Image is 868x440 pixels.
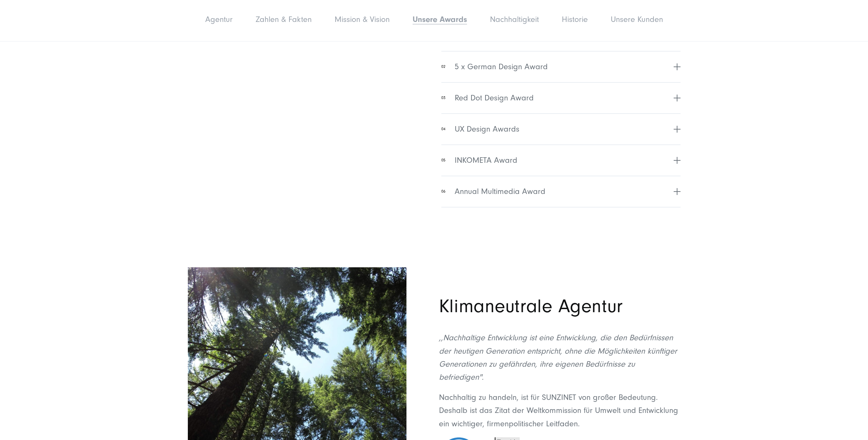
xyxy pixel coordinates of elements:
span: 02 [441,64,445,70]
button: 05INKOMETA Award [441,145,680,176]
span: 06 [441,188,445,195]
span: Red Dot Design Award [455,92,534,104]
span: UX Design Awards [455,123,519,135]
h2: Klimaneutrale Agentur [439,295,681,318]
a: Agentur [205,15,233,24]
button: 025 x German Design Award [441,51,680,82]
a: Zahlen & Fakten [256,15,312,24]
span: 5 x German Design Award [455,61,548,73]
button: 04UX Design Awards [441,113,680,145]
span: 04 [441,126,445,132]
a: Mission & Vision [335,15,390,24]
span: Nachhaltig zu handeln, ist für SUNZINET von großer Bedeutung. Deshalb ist das Zitat der Weltkommi... [439,393,678,428]
a: Nachhaltigkeit [490,15,539,24]
em: ,,Nachhaltige Entwicklung ist eine Entwicklung, die den Bedürfnissen der heutigen Generation ents... [439,333,677,382]
a: Unsere Awards [413,15,467,24]
span: 05 [441,157,445,163]
button: 06Annual Multimedia Award [441,176,680,207]
span: 03 [441,95,445,101]
span: Annual Multimedia Award [455,185,545,198]
button: 03Red Dot Design Award [441,82,680,113]
span: INKOMETA Award [455,154,517,167]
a: Historie [562,15,588,24]
a: Unsere Kunden [611,15,663,24]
